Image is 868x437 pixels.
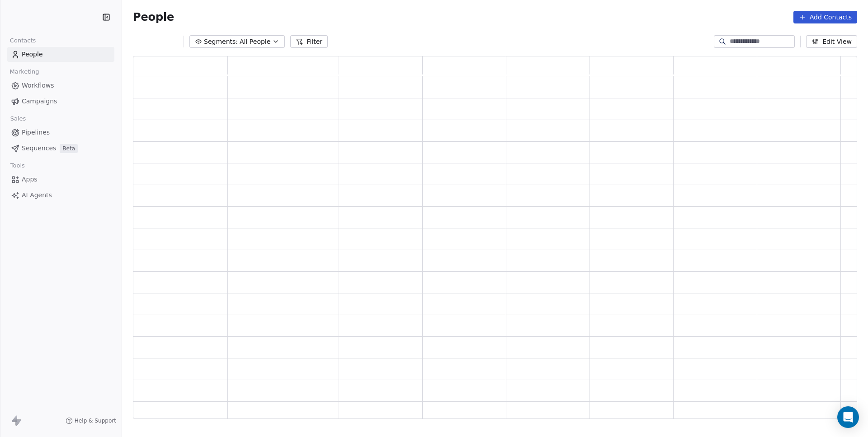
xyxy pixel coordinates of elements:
[22,175,38,184] span: Apps
[6,65,43,79] span: Marketing
[133,10,174,24] span: People
[793,11,857,23] button: Add Contacts
[22,50,43,59] span: People
[66,417,116,424] a: Help & Support
[6,112,30,126] span: Sales
[7,78,114,93] a: Workflows
[6,159,28,172] span: Tools
[7,172,114,187] a: Apps
[22,128,50,137] span: Pipelines
[7,94,114,109] a: Campaigns
[806,35,857,48] button: Edit View
[240,37,270,46] span: All People
[6,34,40,47] span: Contacts
[75,417,116,424] span: Help & Support
[7,47,114,62] a: People
[22,191,52,200] span: AI Agents
[7,188,114,203] a: AI Agents
[837,406,859,428] div: Open Intercom Messenger
[22,144,56,153] span: Sequences
[7,141,114,156] a: SequencesBeta
[22,81,54,90] span: Workflows
[7,125,114,140] a: Pipelines
[290,35,328,48] button: Filter
[204,37,238,46] span: Segments:
[60,144,78,153] span: Beta
[22,97,57,106] span: Campaigns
